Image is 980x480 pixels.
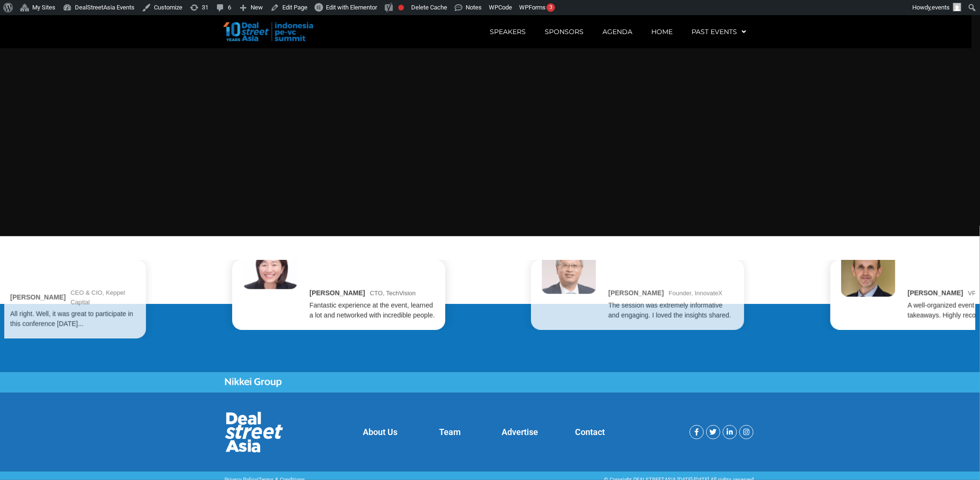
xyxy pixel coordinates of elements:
div: 4 / 6 [196,260,481,330]
img: Alex Johnson [242,246,298,291]
a: Sponsors [536,21,593,43]
a: Home [642,21,683,43]
div: [PERSON_NAME] [609,288,664,298]
span: Edit with Elementor [326,4,377,11]
div: 3 [547,3,555,12]
img: Maria Lopez [540,246,597,295]
div: Founder, InnovateX [669,288,722,298]
div: Focus keyphrase not set [398,5,404,10]
div: 5 / 6 [495,260,780,330]
div: All right. Well, it was great to participate in this conference [DATE]... [10,309,137,329]
div: CTO, TechVision [370,288,416,298]
img: John Smith [840,246,897,298]
img: Nikkei Group [225,378,282,387]
a: Team [439,427,461,437]
div: The session was extremely informative and engaging. I loved the insights shared. [609,301,735,320]
a: Agenda [593,21,642,43]
a: About Us [363,427,397,437]
div: [PERSON_NAME] [908,288,963,298]
div: [PERSON_NAME] [10,293,66,302]
a: Speakers [481,21,536,43]
div: Fantastic experience at the event, learned a lot and networked with incredible people. [309,301,436,320]
span: events [932,4,950,11]
a: Past Events [683,21,756,43]
div: CEO & CIO, Keppel Capital [71,288,136,307]
div: [PERSON_NAME] [309,288,365,298]
a: Contact [575,427,605,437]
a: Advertise [502,427,538,437]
